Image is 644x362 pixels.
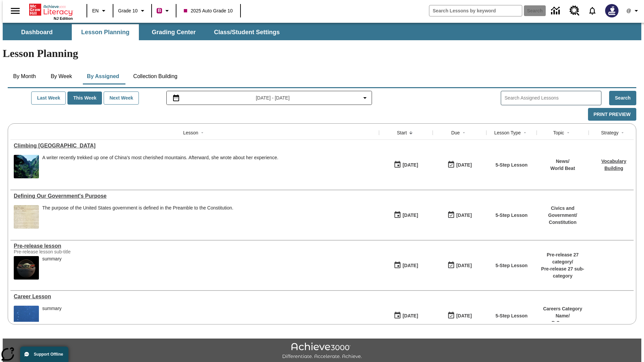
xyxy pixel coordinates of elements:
[282,343,362,360] img: Achieve3000 Differentiate Accelerate Achieve
[460,129,468,137] button: Sort
[72,24,139,40] button: Lesson Planning
[361,94,369,102] svg: Collapse Date Range Filter
[540,251,585,265] p: Pre-release 27 category /
[198,129,206,137] button: Sort
[540,205,585,219] p: Civics and Government /
[550,165,575,172] p: World Beat
[391,259,420,272] button: 01/22/25: First time the lesson was available
[623,5,644,17] button: Profile/Settings
[89,5,111,17] button: Language: EN, Select a language
[42,205,233,229] div: The purpose of the United States government is defined in the Preamble to the Constitution.
[67,92,102,105] button: This Week
[54,16,73,20] span: NJ Edition
[397,129,407,136] div: Start
[504,93,601,103] input: Search Assigned Lessons
[42,155,278,178] div: A writer recently trekked up one of China's most cherished mountains. Afterward, she wrote about ...
[391,309,420,322] button: 01/13/25: First time the lesson was available
[14,294,376,300] a: Career Lesson, Lessons
[521,129,529,137] button: Sort
[3,23,641,40] div: SubNavbar
[140,24,207,40] button: Grading Center
[451,129,460,136] div: Due
[104,92,139,105] button: Next Week
[584,2,601,19] a: Notifications
[445,159,474,171] button: 06/30/26: Last day the lesson can be accessed
[184,7,232,14] span: 2025 Auto Grade 10
[601,159,626,171] a: Vocabulary Building
[34,352,63,357] span: Support Offline
[20,347,68,362] button: Support Offline
[8,68,41,84] button: By Month
[601,2,623,19] button: Select a new avatar
[402,161,418,169] div: [DATE]
[45,68,78,84] button: By Week
[14,205,39,229] img: This historic document written in calligraphic script on aged parchment, is the Preamble of the C...
[609,91,636,105] button: Search
[429,5,522,16] input: search field
[402,312,418,320] div: [DATE]
[5,1,25,21] button: Open side menu
[495,262,528,269] p: 5-Step Lesson
[29,3,73,16] a: Home
[407,129,415,137] button: Sort
[445,259,474,272] button: 01/25/26: Last day the lesson can be accessed
[550,158,575,165] p: News /
[14,143,376,149] div: Climbing Mount Tai
[42,155,278,161] div: A writer recently trekked up one of China's most cherished mountains. Afterward, she wrote about ...
[256,95,290,102] span: [DATE] - [DATE]
[402,211,418,220] div: [DATE]
[456,261,472,270] div: [DATE]
[29,2,73,20] div: Home
[169,94,369,102] button: Select the date range menu item
[14,143,376,149] a: Climbing Mount Tai, Lessons
[456,211,472,220] div: [DATE]
[42,306,62,329] div: summary
[495,162,528,169] p: 5-Step Lesson
[547,2,566,20] a: Data Center
[128,68,183,84] button: Collection Building
[619,129,627,137] button: Sort
[605,4,619,17] img: Avatar
[540,305,585,319] p: Careers Category Name /
[92,7,99,14] span: EN
[42,256,62,280] div: summary
[14,155,39,178] img: 6000 stone steps to climb Mount Tai in Chinese countryside
[588,108,636,121] button: Print Preview
[82,68,124,84] button: By Assigned
[540,219,585,226] p: Constitution
[601,129,619,136] div: Strategy
[14,256,39,280] img: hero alt text
[540,265,585,280] p: Pre-release 27 sub-category
[14,193,376,199] a: Defining Our Government's Purpose, Lessons
[42,256,62,262] div: summary
[3,24,286,40] div: SubNavbar
[183,129,198,136] div: Lesson
[209,24,285,40] button: Class/Student Settings
[391,159,420,171] button: 07/22/25: First time the lesson was available
[3,24,70,40] button: Dashboard
[42,205,233,211] div: The purpose of the United States government is defined in the Preamble to the Constitution.
[494,129,521,136] div: Lesson Type
[495,312,528,319] p: 5-Step Lesson
[14,243,376,249] a: Pre-release lesson, Lessons
[566,2,584,20] a: Resource Center, Will open in new tab
[456,161,472,169] div: [DATE]
[553,129,564,136] div: Topic
[445,209,474,222] button: 03/31/26: Last day the lesson can be accessed
[391,209,420,222] button: 07/01/25: First time the lesson was available
[31,92,66,105] button: Last Week
[14,306,39,329] img: fish
[626,7,631,14] span: @
[564,129,572,137] button: Sort
[445,309,474,322] button: 01/17/26: Last day the lesson can be accessed
[495,212,528,219] p: 5-Step Lesson
[3,47,641,60] h1: Lesson Planning
[540,319,585,326] p: B Careers
[14,249,114,254] div: Pre-release lesson sub-title
[115,5,149,17] button: Grade: Grade 10, Select a grade
[14,243,376,249] div: Pre-release lesson
[402,261,418,270] div: [DATE]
